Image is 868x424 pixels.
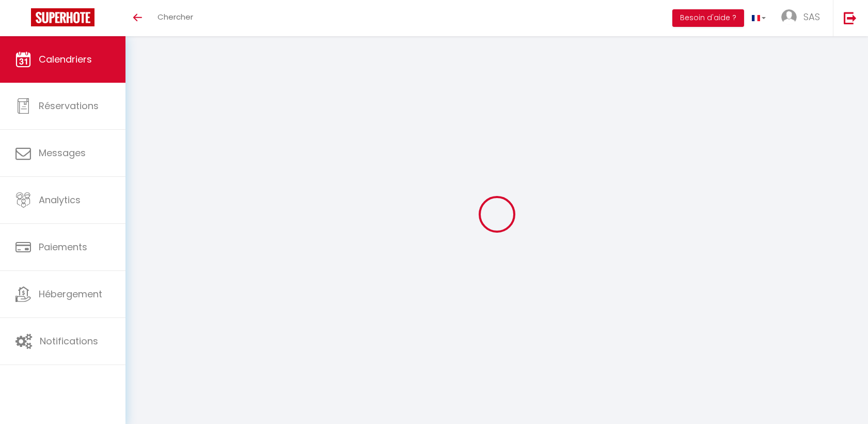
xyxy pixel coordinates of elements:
span: Notifications [40,335,98,347]
button: Besoin d'aide ? [672,9,744,27]
span: Calendriers [39,53,92,66]
span: Chercher [157,11,193,22]
span: Messages [39,146,86,159]
img: logout [844,11,857,24]
span: Réservations [39,99,99,112]
img: ... [781,9,797,25]
span: Paiements [39,240,87,253]
span: Hébergement [39,287,102,300]
span: Analytics [39,193,81,206]
span: SAS [803,10,820,23]
img: Super Booking [31,8,94,26]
